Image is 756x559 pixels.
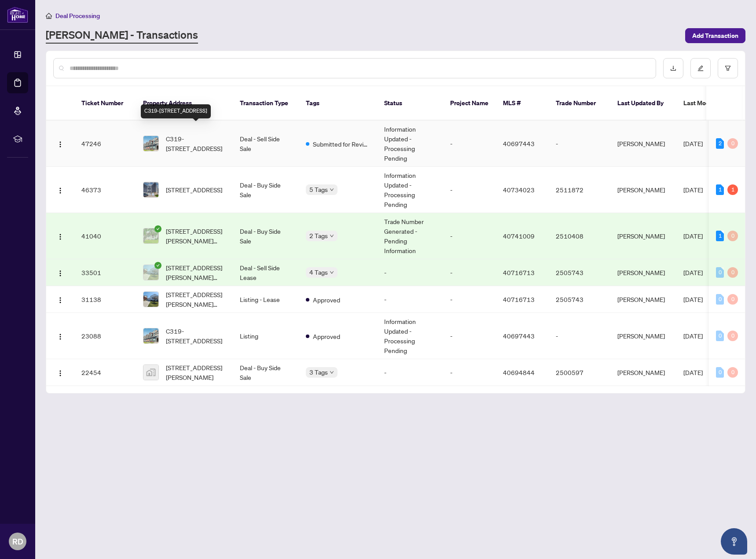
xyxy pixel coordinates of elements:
span: C319-[STREET_ADDRESS] [166,326,226,346]
td: - [443,167,496,213]
img: thumbnail-img [143,182,158,197]
td: Listing [233,313,299,359]
div: 0 [727,267,738,278]
th: Last Modified Date [676,86,756,121]
span: 40741009 [503,232,535,240]
span: home [46,13,52,19]
div: 0 [727,138,738,149]
span: [STREET_ADDRESS][PERSON_NAME][PERSON_NAME] [166,263,226,282]
img: thumbnail-img [143,136,158,151]
img: Logo [57,141,64,148]
button: Logo [53,365,67,379]
button: download [663,58,683,78]
td: Deal - Buy Side Sale [233,359,299,386]
td: Deal - Sell Side Lease [233,259,299,286]
th: Ticket Number [74,86,136,121]
button: filter [718,58,738,78]
td: 2500597 [549,359,610,386]
td: - [443,259,496,286]
span: down [330,234,334,238]
td: - [443,286,496,313]
div: 2 [716,138,724,149]
span: down [330,370,334,375]
button: Logo [53,329,67,343]
th: Status [377,86,443,121]
th: Last Updated By [610,86,676,121]
img: thumbnail-img [143,292,158,307]
td: [PERSON_NAME] [610,167,676,213]
td: 23088 [74,313,136,359]
span: 2 Tags [309,231,328,241]
td: 2505743 [549,259,610,286]
td: 31138 [74,286,136,313]
span: [DATE] [683,368,703,376]
span: [DATE] [683,332,703,340]
td: - [443,359,496,386]
th: Transaction Type [233,86,299,121]
td: Information Updated - Processing Pending [377,121,443,167]
span: RD [12,535,23,548]
td: - [377,359,443,386]
img: Logo [57,187,64,194]
div: 1 [716,231,724,241]
th: Project Name [443,86,496,121]
td: - [377,286,443,313]
span: Approved [313,295,340,305]
td: - [377,259,443,286]
span: download [670,65,676,71]
img: Logo [57,270,64,277]
span: [STREET_ADDRESS][PERSON_NAME][PERSON_NAME] [166,226,226,246]
span: 4 Tags [309,267,328,277]
span: [STREET_ADDRESS][PERSON_NAME] [166,363,226,382]
span: 40734023 [503,186,535,194]
img: thumbnail-img [143,365,158,380]
img: thumbnail-img [143,328,158,343]
td: - [549,313,610,359]
span: 40694844 [503,368,535,376]
span: Add Transaction [692,29,738,43]
div: 1 [716,184,724,195]
button: Open asap [721,528,747,555]
button: Logo [53,183,67,197]
th: Trade Number [549,86,610,121]
div: 0 [727,331,738,341]
button: Logo [53,292,67,306]
span: Deal Processing [55,12,100,20]
td: 41040 [74,213,136,259]
div: 0 [727,367,738,378]
img: Logo [57,333,64,340]
div: 0 [716,331,724,341]
td: [PERSON_NAME] [610,121,676,167]
td: [PERSON_NAME] [610,313,676,359]
img: thumbnail-img [143,228,158,243]
th: Property Address [136,86,233,121]
td: - [443,313,496,359]
td: - [549,121,610,167]
td: - [443,121,496,167]
td: [PERSON_NAME] [610,259,676,286]
td: Deal - Sell Side Sale [233,121,299,167]
td: Information Updated - Processing Pending [377,167,443,213]
span: filter [725,65,731,71]
span: edit [697,65,704,71]
div: 1 [727,184,738,195]
button: Add Transaction [685,28,745,43]
span: [DATE] [683,295,703,303]
span: 40716713 [503,268,535,276]
button: Logo [53,265,67,279]
div: 0 [716,267,724,278]
span: Last Modified Date [683,98,737,108]
span: check-circle [154,225,161,232]
div: 0 [716,367,724,378]
td: Deal - Buy Side Sale [233,167,299,213]
span: C319-[STREET_ADDRESS] [166,134,226,153]
td: Trade Number Generated - Pending Information [377,213,443,259]
th: Tags [299,86,377,121]
span: [STREET_ADDRESS][PERSON_NAME][PERSON_NAME] [166,290,226,309]
td: Deal - Buy Side Sale [233,213,299,259]
img: Logo [57,233,64,240]
span: [DATE] [683,268,703,276]
span: 40697443 [503,140,535,147]
span: 3 Tags [309,367,328,377]
td: 2505743 [549,286,610,313]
